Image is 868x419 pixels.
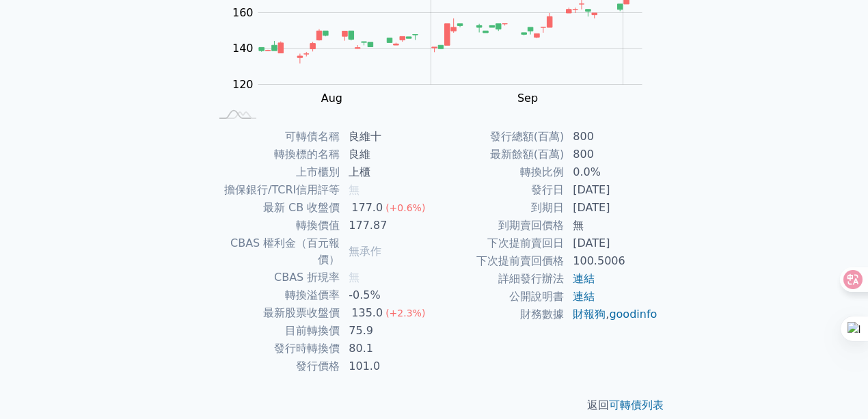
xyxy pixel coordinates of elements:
[349,183,360,196] span: 無
[210,163,340,181] td: 上市櫃別
[210,217,340,234] td: 轉換價值
[210,234,340,269] td: CBAS 權利金（百元報價）
[385,202,425,213] span: (+0.6%)
[340,357,434,375] td: 101.0
[340,340,434,357] td: 80.1
[232,78,254,91] tspan: 120
[434,181,565,199] td: 發行日
[434,199,565,217] td: 到期日
[609,308,657,321] a: goodinfo
[349,245,381,258] span: 無承作
[210,199,340,217] td: 最新 CB 收盤價
[434,128,565,146] td: 發行總額(百萬)
[565,252,658,270] td: 100.5006
[434,270,565,288] td: 詳細發行辦法
[565,128,658,146] td: 800
[340,217,434,234] td: 177.87
[573,290,595,303] a: 連結
[385,308,425,319] span: (+2.3%)
[210,340,340,357] td: 發行時轉換價
[321,92,342,105] tspan: Aug
[349,271,360,284] span: 無
[565,181,658,199] td: [DATE]
[573,272,595,285] a: 連結
[434,306,565,323] td: 財務數據
[340,128,434,146] td: 良維十
[434,288,565,306] td: 公開說明書
[565,306,658,323] td: ,
[210,269,340,286] td: CBAS 折現率
[340,322,434,340] td: 75.9
[565,234,658,252] td: [DATE]
[565,163,658,181] td: 0.0%
[434,163,565,181] td: 轉換比例
[232,6,254,19] tspan: 160
[434,252,565,270] td: 下次提前賣回價格
[210,322,340,340] td: 目前轉換價
[340,163,434,181] td: 上櫃
[193,397,675,414] p: 返回
[517,92,538,105] tspan: Sep
[565,146,658,163] td: 800
[210,181,340,199] td: 擔保銀行/TCRI信用評等
[340,286,434,304] td: -0.5%
[232,42,254,55] tspan: 140
[210,357,340,375] td: 發行價格
[609,398,664,411] a: 可轉債列表
[210,128,340,146] td: 可轉債名稱
[434,234,565,252] td: 下次提前賣回日
[565,199,658,217] td: [DATE]
[340,146,434,163] td: 良維
[565,217,658,234] td: 無
[349,305,385,321] div: 135.0
[349,200,385,216] div: 177.0
[210,286,340,304] td: 轉換溢價率
[210,146,340,163] td: 轉換標的名稱
[434,217,565,234] td: 到期賣回價格
[573,308,606,321] a: 財報狗
[210,304,340,322] td: 最新股票收盤價
[434,146,565,163] td: 最新餘額(百萬)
